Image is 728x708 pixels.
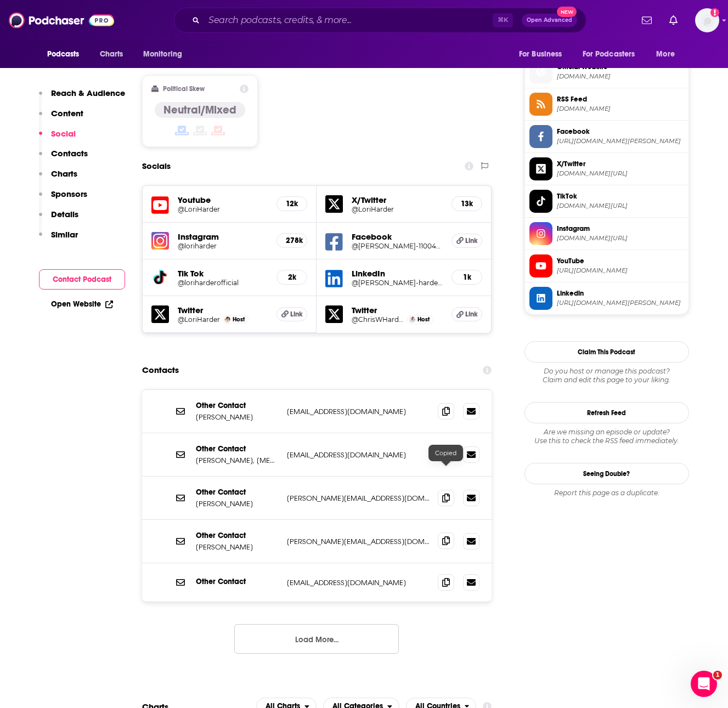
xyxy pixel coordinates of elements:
a: Charts [93,44,130,65]
p: [PERSON_NAME] [196,499,278,508]
button: Sponsors [39,189,87,209]
p: Other Contact [196,577,278,586]
a: @LoriHarder [178,205,268,213]
p: Reach & Audience [51,88,125,98]
p: Other Contact [196,531,278,540]
h5: @loriharder [178,242,268,250]
span: Link [465,310,478,319]
span: Host [233,316,245,323]
img: Chris Harder [409,316,415,322]
h5: LinkedIn [352,268,443,279]
svg: Email not verified [710,8,719,17]
a: Instagram[DOMAIN_NAME][URL] [529,222,684,245]
h5: @[PERSON_NAME]-110046032392720 [352,242,443,250]
button: Content [39,108,83,128]
h2: Political Skew [163,85,205,93]
span: twitter.com/LoriHarder [557,169,684,178]
a: @[PERSON_NAME]-harder-94384465 [352,279,443,287]
h5: Youtube [178,195,268,205]
a: @LoriHarder [178,315,220,324]
span: RSS Feed [557,94,684,104]
span: 1 [713,671,722,679]
p: Other Contact [196,444,278,454]
span: Logged in as EllaRoseMurphy [695,8,719,32]
div: Copied [428,445,463,461]
span: loriharder.libsyn.com [557,105,684,113]
span: Link [465,236,478,245]
button: open menu [648,44,689,65]
a: YouTube[URL][DOMAIN_NAME] [529,254,684,277]
button: Refresh Feed [524,402,689,423]
h5: Twitter [352,305,443,315]
a: Link [452,234,482,248]
p: [EMAIL_ADDRESS][DOMAIN_NAME] [287,450,430,460]
img: Lori Harder [224,316,230,322]
span: Link [290,310,303,319]
p: Details [51,209,78,219]
span: loriharder.com [557,72,684,81]
p: Social [51,128,76,139]
span: New [557,7,577,17]
span: https://www.linkedin.com/in/lori-harder-94384465 [557,299,684,307]
span: Instagram [557,224,684,234]
h5: Twitter [178,305,268,315]
h5: Instagram [178,231,268,242]
span: Charts [100,47,123,62]
span: X/Twitter [557,159,684,169]
span: More [656,47,675,62]
h4: Neutral/Mixed [163,103,236,117]
a: @ChrisWHarder [352,315,404,324]
button: Claim This Podcast [524,341,689,363]
span: instagram.com/loriharder [557,234,684,242]
button: open menu [511,44,576,65]
h5: 1k [461,273,473,282]
span: For Business [519,47,562,62]
img: Podchaser - Follow, Share and Rate Podcasts [9,10,114,31]
span: YouTube [557,256,684,266]
span: For Podcasters [583,47,635,62]
span: Host [417,316,430,323]
p: [PERSON_NAME][EMAIL_ADDRESS][DOMAIN_NAME] [287,494,430,503]
a: TikTok[DOMAIN_NAME][URL] [529,190,684,213]
a: Seeing Double? [524,463,689,484]
p: [EMAIL_ADDRESS][DOMAIN_NAME] [287,578,430,587]
a: RSS Feed[DOMAIN_NAME] [529,93,684,116]
p: Content [51,108,83,118]
p: [EMAIL_ADDRESS][DOMAIN_NAME] [287,407,430,416]
a: Linkedin[URL][DOMAIN_NAME][PERSON_NAME] [529,287,684,310]
button: open menu [136,44,196,65]
p: [PERSON_NAME][EMAIL_ADDRESS][DOMAIN_NAME] [287,537,430,546]
a: @LoriHarder [352,205,443,213]
p: Other Contact [196,401,278,410]
a: X/Twitter[DOMAIN_NAME][URL] [529,157,684,180]
h2: Contacts [142,360,179,381]
h5: 13k [461,199,473,208]
span: Monitoring [143,47,182,62]
iframe: Intercom live chat [691,671,717,697]
p: Sponsors [51,189,87,199]
p: Other Contact [196,488,278,497]
input: Search podcasts, credits, & more... [204,12,493,29]
span: https://www.youtube.com/@LoriHarder [557,267,684,275]
a: Official Website[DOMAIN_NAME] [529,60,684,83]
button: open menu [575,44,651,65]
h5: X/Twitter [352,195,443,205]
span: Linkedin [557,288,684,298]
button: Details [39,209,78,229]
p: Contacts [51,148,88,158]
h5: @loriharderofficial [178,279,268,287]
span: ⌘ K [493,13,513,27]
div: Search podcasts, credits, & more... [174,8,586,33]
a: Link [276,307,307,321]
h2: Socials [142,156,171,177]
div: Report this page as a duplicate. [524,489,689,497]
span: Facebook [557,127,684,137]
button: Reach & Audience [39,88,125,108]
h5: Tik Tok [178,268,268,279]
p: [PERSON_NAME] [196,412,278,422]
